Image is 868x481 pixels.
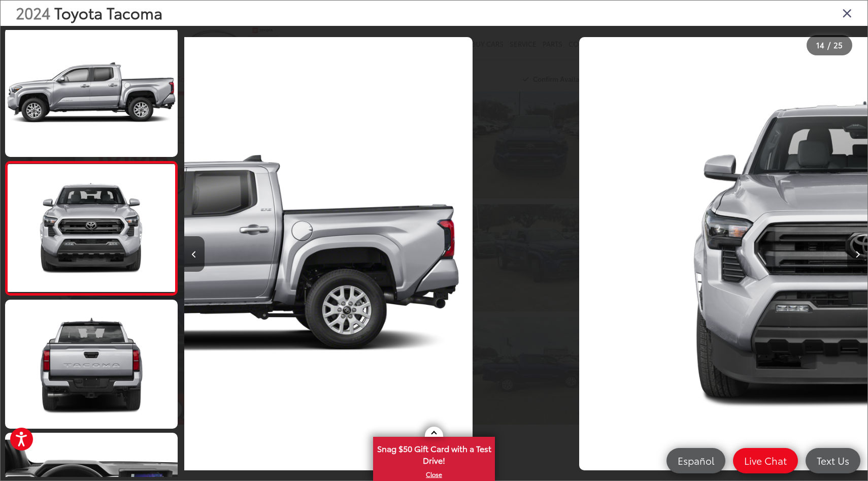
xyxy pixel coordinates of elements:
button: Previous image [184,236,205,272]
span: Español [673,454,719,467]
span: 14 [816,39,824,50]
img: 2024 Toyota Tacoma SR5 [4,298,179,430]
span: Toyota Tacoma [54,2,162,23]
i: Close gallery [842,6,852,19]
span: 25 [833,39,843,50]
img: 2024 Toyota Tacoma SR5 [6,164,177,292]
span: Live Chat [739,454,792,467]
button: Next image [847,236,867,272]
a: Live Chat [733,448,798,473]
span: 2024 [16,2,50,23]
a: Español [666,448,725,473]
span: Snag $50 Gift Card with a Test Drive! [374,438,494,469]
span: / [826,42,831,49]
a: Text Us [806,448,860,473]
img: 2024 Toyota Tacoma SR5 [4,26,179,158]
span: Text Us [812,454,854,467]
